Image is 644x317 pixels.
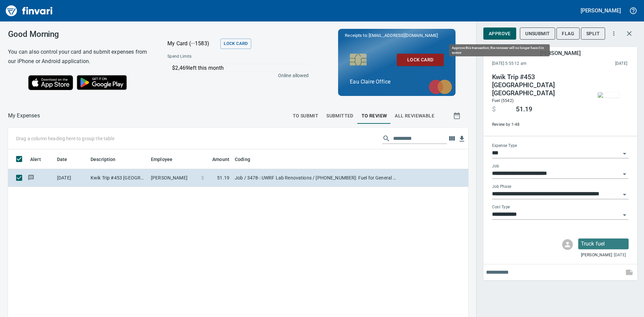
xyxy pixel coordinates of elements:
[88,169,148,187] td: Kwik Trip #453 [GEOGRAPHIC_DATA] [GEOGRAPHIC_DATA]
[30,155,41,163] span: Alert
[579,5,623,16] button: [PERSON_NAME]
[620,210,629,220] button: Open
[8,47,151,66] h6: You can also control your card and submit expenses from our iPhone or Android application.
[151,155,181,163] span: Employee
[8,30,151,39] h3: Good Morning
[492,60,571,67] span: [DATE] 5:55:12 am
[397,54,444,66] button: Lock Card
[581,240,626,248] p: Truck fuel
[581,28,605,40] button: Split
[350,78,444,86] p: Eau Claire Office
[492,73,583,97] h4: Kwik Trip #453 [GEOGRAPHIC_DATA] [GEOGRAPHIC_DATA]
[492,144,517,148] label: Expense Type
[172,64,308,72] p: $2,469 left this month
[621,264,637,280] span: This records your note into the expense. If you would like to send a message to an employee inste...
[8,112,40,120] p: My Expenses
[425,76,455,98] img: mastercard.svg
[4,3,54,19] img: Finvari
[525,30,550,38] span: Unsubmit
[204,155,229,163] span: Amount
[224,40,248,48] span: Lock Card
[293,112,319,120] span: To Submit
[16,135,114,142] p: Drag a column heading here to group the table
[586,30,600,38] span: Split
[620,190,629,199] button: Open
[368,32,438,39] span: [EMAIL_ADDRESS][DOMAIN_NAME]
[162,72,309,79] p: Online allowed
[167,40,218,48] p: My Card (···1583)
[217,174,229,181] span: 51.19
[492,105,496,113] span: $
[447,108,468,124] button: Show transactions within a particular date range
[151,155,172,163] span: Employee
[492,164,499,168] label: Job
[362,112,387,120] span: To Review
[395,112,434,120] span: All Reviewable
[492,185,511,189] label: Job Phase
[556,28,580,40] button: Flag
[91,155,116,163] span: Description
[457,134,467,144] button: Download table
[520,28,555,40] button: Unsubmit
[91,155,124,163] span: Description
[402,56,438,64] span: Lock Card
[562,30,574,38] span: Flag
[620,149,629,158] button: Open
[73,71,131,94] img: Get it on Google Play
[516,105,532,113] span: 51.19
[28,75,73,90] img: Download on the App Store
[598,92,619,98] img: receipts%2Fmarketjohnson%2F2025-10-07%2FiNPj20Hf6hWXNCmLTZhwe0xgdPu2__U9K0SGJLGiXRV5xwFFHF_thumb.jpg
[30,155,50,163] span: Alert
[212,155,229,163] span: Amount
[326,112,354,120] span: Submitted
[581,7,621,14] h5: [PERSON_NAME]
[621,25,637,42] button: Close transaction
[492,205,510,209] label: Cost Type
[447,134,457,144] button: Choose columns to display
[540,50,580,57] h5: [PERSON_NAME]
[57,155,67,163] span: Date
[28,175,35,180] span: Has messages
[167,53,250,60] span: Spend Limits
[54,169,88,187] td: [DATE]
[620,169,629,179] button: Open
[492,98,514,103] span: Fuel (5542)
[489,30,511,38] span: Approve
[201,174,204,181] span: $
[345,32,449,39] p: Receipts to:
[57,155,76,163] span: Date
[220,39,251,49] button: Lock Card
[483,28,516,40] button: Approve
[8,112,40,120] nav: breadcrumb
[571,60,627,67] span: This charge was settled by the merchant and appears on the 2025/10/11 statement.
[606,26,621,41] button: More
[232,169,400,187] td: Job / 3478-: UWRF Lab Renovations / [PHONE_NUMBER]: Fuel for General Conditions/CM Equipment / 8:...
[614,252,626,259] span: [DATE]
[235,155,259,163] span: Coding
[492,121,583,128] span: Review by: 1-48
[581,252,612,259] span: [PERSON_NAME]
[148,169,199,187] td: [PERSON_NAME]
[235,155,250,163] span: Coding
